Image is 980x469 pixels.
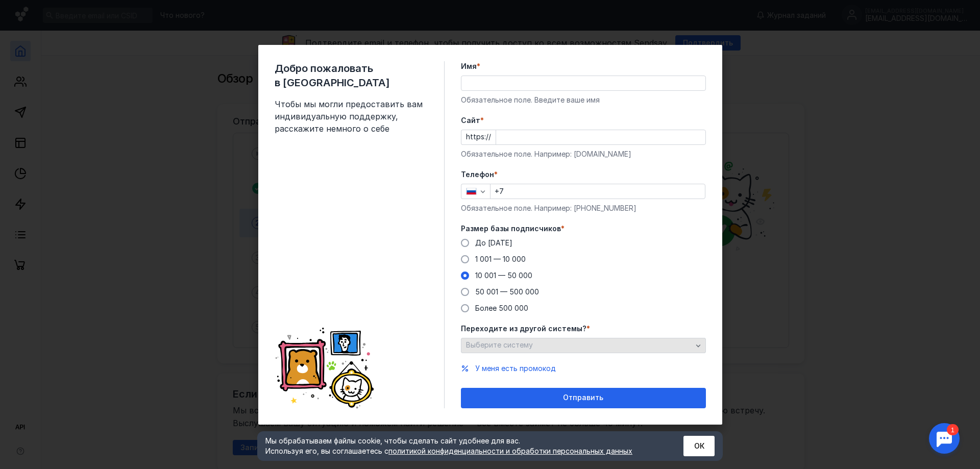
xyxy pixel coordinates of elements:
a: политикой конфиденциальности и обработки персональных данных [388,447,632,455]
button: У меня есть промокод [475,363,556,374]
span: 50 001 — 500 000 [475,287,539,296]
span: До [DATE] [475,238,512,247]
span: У меня есть промокод [475,364,556,373]
span: Отправить [563,393,603,402]
span: Cайт [461,115,480,126]
button: Выберите систему [461,338,706,353]
span: Более 500 000 [475,304,528,312]
span: 1 001 — 10 000 [475,255,526,263]
span: Выберите систему [466,340,533,349]
button: ОК [683,436,715,456]
span: Телефон [461,169,494,180]
button: Отправить [461,388,706,408]
div: Мы обрабатываем файлы cookie, чтобы сделать сайт удобнее для вас. Используя его, вы соглашаетесь c [265,436,658,456]
div: Обязательное поле. Например: [DOMAIN_NAME] [461,149,706,159]
div: 1 [23,6,35,17]
span: Переходите из другой системы? [461,324,586,334]
div: Обязательное поле. Введите ваше имя [461,95,706,105]
span: Имя [461,61,477,71]
div: Обязательное поле. Например: [PHONE_NUMBER] [461,203,706,213]
span: Чтобы мы могли предоставить вам индивидуальную поддержку, расскажите немного о себе [275,98,428,135]
span: 10 001 — 50 000 [475,271,532,280]
span: Добро пожаловать в [GEOGRAPHIC_DATA] [275,61,428,90]
span: Размер базы подписчиков [461,224,561,234]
